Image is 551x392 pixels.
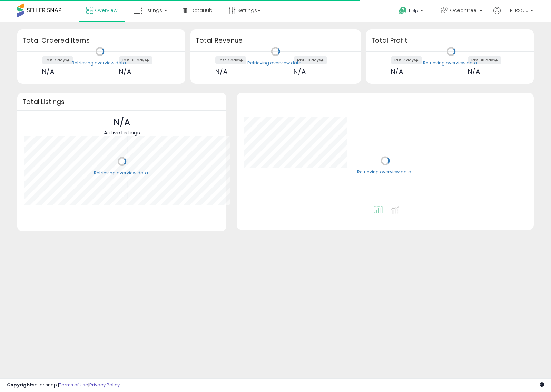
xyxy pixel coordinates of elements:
[399,6,407,15] i: Get Help
[423,60,479,66] div: Retrieving overview data..
[144,7,162,14] span: Listings
[94,170,150,176] div: Retrieving overview data..
[493,7,533,22] a: Hi [PERSON_NAME]
[357,169,413,175] div: Retrieving overview data..
[72,60,128,66] div: Retrieving overview data..
[409,8,418,14] span: Help
[95,7,117,14] span: Overview
[450,7,478,14] span: Oceantree.
[247,60,304,66] div: Retrieving overview data..
[393,1,430,22] a: Help
[191,7,213,14] span: DataHub
[502,7,528,14] span: Hi [PERSON_NAME]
